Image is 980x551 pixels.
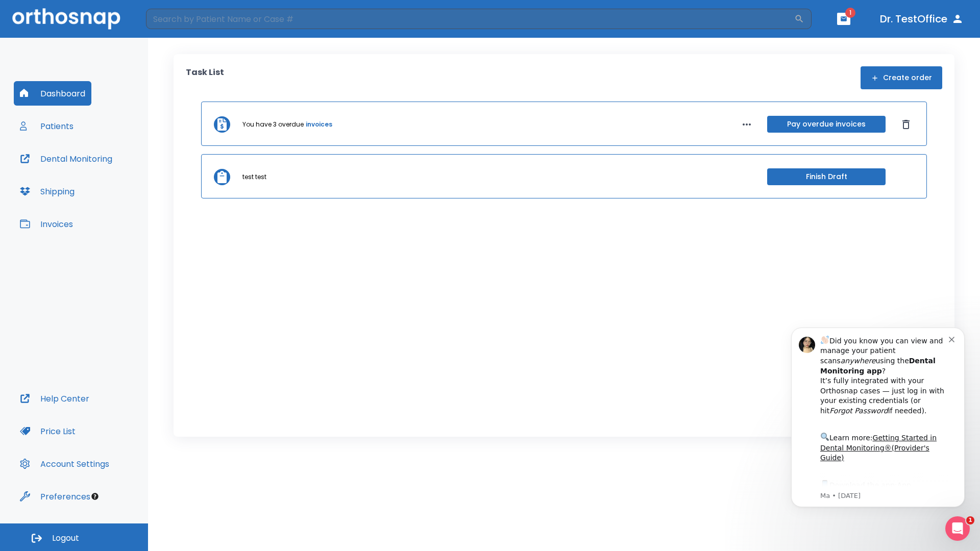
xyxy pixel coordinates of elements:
[14,452,115,476] button: Account Settings
[861,66,942,89] button: Create order
[767,116,886,133] button: Pay overdue invoices
[966,516,974,524] span: 1
[186,66,224,89] p: Task List
[898,116,914,133] button: Dismiss
[14,484,96,509] button: Preferences
[876,10,968,28] button: Dr. TestOffice
[52,533,79,544] span: Logout
[14,146,118,171] button: Dental Monitoring
[14,81,91,106] button: Dashboard
[146,9,794,29] input: Search by Patient Name or Case #
[12,8,120,29] img: Orthosnap
[242,120,304,129] p: You have 3 overdue
[14,212,79,236] button: Invoices
[242,172,266,182] p: test test
[767,168,886,185] button: Finish Draft
[14,386,95,411] button: Help Center
[945,516,970,541] iframe: Intercom live chat
[845,8,855,18] span: 1
[14,179,81,204] button: Shipping
[90,492,100,501] div: Tooltip anchor
[306,120,332,129] a: invoices
[14,114,80,138] button: Patients
[14,419,82,443] button: Price List
[776,315,980,546] iframe: Intercom notifications message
